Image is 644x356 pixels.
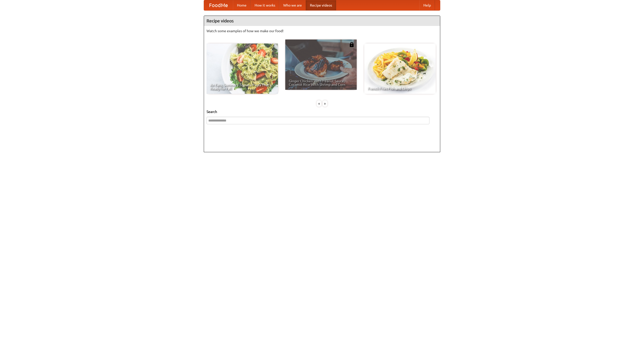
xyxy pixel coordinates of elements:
[207,44,278,94] a: An Easy, Summery Tomato Pasta That's Ready for Fall
[207,28,437,33] p: Watch some examples of how we make our food!
[317,100,321,107] div: «
[204,16,440,26] h4: Recipe videos
[306,0,336,10] a: Recipe videos
[349,42,354,47] img: 483408.png
[364,44,436,94] a: French Fries Fish and Chips
[204,0,233,10] a: FoodMe
[233,0,251,10] a: Home
[210,83,274,90] span: An Easy, Summery Tomato Pasta That's Ready for Fall
[279,0,306,10] a: Who we are
[323,100,327,107] div: »
[207,109,437,114] h5: Search
[368,87,432,90] span: French Fries Fish and Chips
[251,0,279,10] a: How it works
[419,0,435,10] a: Help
